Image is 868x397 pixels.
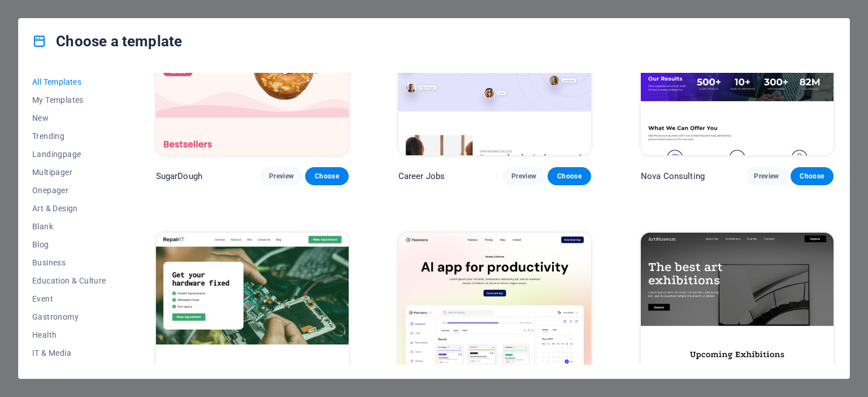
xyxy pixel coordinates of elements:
button: Education & Culture [32,272,106,290]
span: Multipager [32,168,106,177]
span: My Templates [32,95,106,104]
button: New [32,109,106,127]
button: Choose [305,167,348,185]
button: Business [32,254,106,272]
span: Health [32,330,106,339]
h4: Choose a template [32,32,182,50]
button: Preview [502,167,545,185]
span: Choose [557,172,581,181]
span: Onepager [32,186,106,195]
span: Business [32,258,106,267]
button: Blank [32,217,106,235]
span: Education & Culture [32,276,106,285]
button: Health [32,326,106,344]
button: Choose [791,167,834,185]
button: Gastronomy [32,308,106,326]
span: Choose [800,172,824,181]
span: Blank [32,222,106,231]
button: Onepager [32,181,106,199]
span: Preview [269,172,294,181]
p: SugarDough [156,171,202,182]
button: Choose [548,167,591,185]
span: New [32,114,106,123]
button: Blog [32,235,106,254]
button: Preview [745,167,788,185]
span: Preview [754,172,779,181]
button: Multipager [32,163,106,181]
button: Art & Design [32,199,106,217]
button: IT & Media [32,344,106,362]
button: My Templates [32,91,106,109]
button: Event [32,290,106,308]
span: Trending [32,132,106,141]
button: Trending [32,127,106,145]
button: Landingpage [32,145,106,163]
p: Nova Consulting [641,171,705,182]
span: Art & Design [32,204,106,213]
span: Landingpage [32,150,106,159]
button: Preview [260,167,303,185]
p: Career Jobs [398,171,445,182]
span: Gastronomy [32,312,106,321]
button: All Templates [32,73,106,91]
span: Preview [511,172,536,181]
span: Blog [32,240,106,249]
span: All Templates [32,77,106,86]
span: Event [32,294,106,303]
span: Choose [314,172,339,181]
button: Legal & Finance [32,362,106,380]
span: IT & Media [32,348,106,357]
